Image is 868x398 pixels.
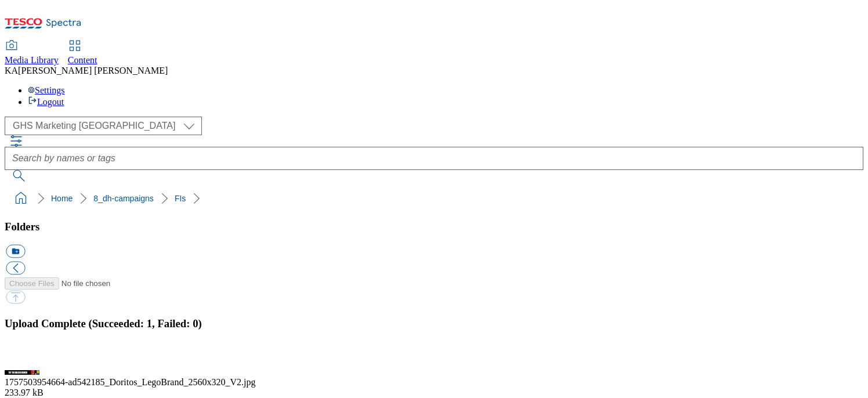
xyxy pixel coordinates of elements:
a: home [12,189,30,208]
span: Media Library [5,55,59,65]
a: Content [68,41,97,66]
img: preview [5,370,39,375]
h3: Upload Complete (Succeeded: 1, Failed: 0) [5,317,863,330]
nav: breadcrumb [5,187,863,209]
a: Settings [28,85,65,95]
input: Search by names or tags [5,147,863,170]
a: FIs [175,194,186,203]
a: Media Library [5,41,59,66]
div: 1757503954664-ad542185_Doritos_LegoBrand_2560x320_V2.jpg [5,377,863,388]
a: Home [51,194,73,203]
div: 233.97 kB [5,388,863,398]
span: KA [5,66,18,75]
a: 8_dh-campaigns [93,194,154,203]
a: Logout [28,97,64,107]
span: Content [68,55,97,65]
span: [PERSON_NAME] [PERSON_NAME] [18,66,168,75]
h3: Folders [5,220,863,233]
